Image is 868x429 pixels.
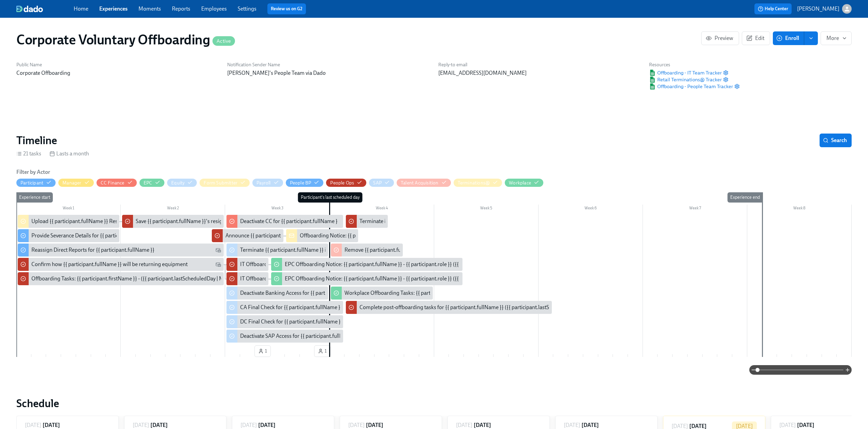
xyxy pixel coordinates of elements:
[121,205,225,213] div: Week 2
[49,150,89,157] div: Lasts a month
[359,218,632,225] div: Terminate in ADP: {{ participant.firstName }} - {{ participant.role }} ({{ participant.lastSchedu...
[226,244,328,257] div: Terminate {{ participant.fullName }} in [GEOGRAPHIC_DATA]
[16,168,50,176] h6: Filter by Actor
[101,180,124,186] div: Hide CC Finance
[16,61,219,68] h6: Public Name
[227,61,430,68] h6: Notification Sender Name
[346,301,552,314] div: Complete post-offboarding tasks for {{ participant.fullName }} ({{ participant.lastScheduledDay |...
[212,39,235,44] span: Active
[226,258,268,271] div: IT Offboarding Details for {{ participant.fullName }} ({{ participant.lastScheduledDay | MM/DD/YY...
[216,262,221,267] svg: Work Email
[539,205,643,213] div: Week 6
[434,205,539,213] div: Week 5
[31,218,153,225] div: Upload {{ participant.fullName }} Resignation Notice
[201,5,227,12] a: Employees
[226,315,343,328] div: DC Final Check for {{ participant.fullName }} ({{ participant.lastScheduledDay | MM/DD/YYYY }})
[778,35,799,42] span: Enroll
[31,232,159,239] div: Provide Severance Details for {{ participant.fullName }}
[18,244,224,257] div: Reassign Direct Reports for {{ participant.fullName }}
[172,5,190,12] a: Reports
[456,421,472,429] p: [DATE]
[240,304,462,311] div: CA Final Check for {{ participant.fullName }} ({{ participant.lastScheduledDay | MM/DD/YYYY }})
[240,261,479,268] div: IT Offboarding Details for {{ participant.fullName }} ({{ participant.lastScheduledDay | MM/DD/YY...
[16,69,219,77] p: Corporate Offboarding
[509,180,531,186] div: Hide Workplace
[748,35,764,42] span: Edit
[649,69,722,76] span: Offboarding - IT Team Tracker
[326,179,366,187] button: People Ops
[16,205,121,213] div: Week 1
[225,205,329,213] div: Week 3
[824,137,847,144] span: Search
[16,5,43,12] img: dado
[226,272,268,285] div: IT Offboarding Details for {{ participant.fullName }} ({{ participant.lastScheduledDay | MM/DD/YY...
[286,229,358,242] div: Offboarding Notice: {{ participant.fullName }} - {{ participant.role }} ({{ participant.lastSched...
[564,421,580,429] p: [DATE]
[346,215,388,228] div: Terminate in ADP: {{ participant.firstName }} - {{ participant.role }} ({{ participant.lastSchedu...
[707,35,733,42] span: Preview
[74,5,88,12] a: Home
[649,61,740,68] h6: Resources
[62,180,81,186] div: Hide Manager
[300,232,575,239] div: Offboarding Notice: {{ participant.fullName }} - {{ participant.role }} ({{ participant.lastSched...
[31,261,188,268] div: Confirm how {{ participant.fullName }} will be returning equipment
[171,180,185,186] div: Hide Equity
[133,421,149,429] p: [DATE]
[240,332,357,340] div: Deactivate SAP Access for {{ participant.fullName }
[16,192,53,203] div: Experience start
[240,246,383,254] div: Terminate {{ participant.fullName }} in [GEOGRAPHIC_DATA]
[458,180,490,186] div: Hide Terminations@
[122,215,224,228] div: Save {{ participant.fullName }}'s resignation letter employee file
[18,258,224,271] div: Confirm how {{ participant.fullName }} will be returning equipment
[820,134,852,147] button: Search
[397,179,451,187] button: Talent Acquisition
[369,179,394,187] button: SAP
[226,287,328,300] div: Deactivate Banking Access for {{ participant.fullName }}
[298,192,363,203] div: Participant's last scheduled day
[226,330,343,343] div: Deactivate SAP Access for {{ participant.fullName }
[758,5,788,12] span: Help Center
[454,179,502,187] button: Terminations@
[438,69,641,77] p: [EMAIL_ADDRESS][DOMAIN_NAME]
[643,205,747,213] div: Week 7
[649,83,733,90] span: Offboarding - People Team Tracker
[649,83,733,90] a: Google SheetOffboarding - People Team Tracker
[31,246,155,254] div: Reassign Direct Reports for {{ participant.fullName }}
[97,179,137,187] button: CC Finance
[754,3,792,14] button: Help Center
[16,31,235,48] h1: Corporate Voluntary Offboarding
[25,421,41,429] p: [DATE]
[225,232,407,239] div: Announce {{ participant.fullName }} offboarding to CorporateTerminations@?
[18,215,119,228] div: Upload {{ participant.fullName }} Resignation Notice
[401,180,439,186] div: Hide Talent Acquisition
[252,179,283,187] button: Payroll
[267,3,306,14] button: Review us on G2
[773,31,804,45] button: Enroll
[826,35,846,42] span: More
[821,31,852,45] button: More
[329,205,434,213] div: Week 4
[649,76,722,83] a: Google SheetRetail Terminations@ Tracker
[804,31,818,45] button: enroll
[238,5,256,12] a: Settings
[701,31,739,45] button: Preview
[290,180,311,186] div: Hide People BP
[254,345,271,357] button: 1
[16,5,74,12] a: dado
[373,180,382,186] div: Hide SAP
[742,31,770,45] button: Edit
[139,179,165,187] button: EPC
[474,421,491,429] h6: [DATE]
[43,421,60,429] h6: [DATE]
[144,180,152,186] div: Hide EPC
[271,258,462,271] div: EPC Offboarding Notice: {{ participant.fullName }} - {{ participant.role }} ({{ participant.lastS...
[226,215,343,228] div: Deactivate CC for {{ participant.fullName }
[797,4,852,14] button: [PERSON_NAME]
[359,304,623,311] div: Complete post-offboarding tasks for {{ participant.fullName }} ({{ participant.lastScheduledDay |...
[747,205,852,213] div: Week 8
[138,5,161,12] a: Moments
[366,421,383,429] h6: [DATE]
[212,229,284,242] div: Announce {{ participant.fullName }} offboarding to CorporateTerminations@?
[167,179,197,187] button: Equity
